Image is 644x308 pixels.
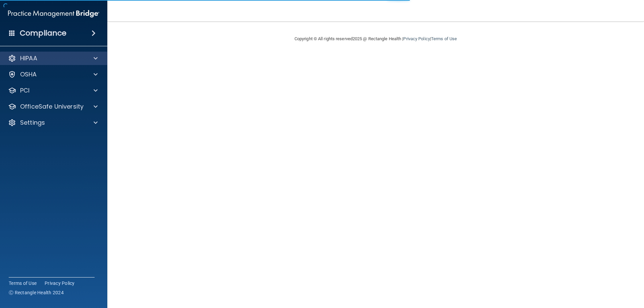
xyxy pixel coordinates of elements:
[8,86,98,95] a: PCI
[20,103,84,111] p: OfficeSafe University
[20,70,37,78] p: OSHA
[9,280,37,287] a: Terms of Use
[253,28,498,50] div: Copyright © All rights reserved 2025 @ Rectangle Health | |
[8,54,98,62] a: HIPAA
[431,36,457,41] a: Terms of Use
[8,7,99,20] img: PMB logo
[20,86,30,95] p: PCI
[8,103,98,111] a: OfficeSafe University
[20,119,45,127] p: Settings
[8,70,98,78] a: OSHA
[45,280,75,287] a: Privacy Policy
[20,54,37,62] p: HIPAA
[9,289,64,296] span: Ⓒ Rectangle Health 2024
[403,36,430,41] a: Privacy Policy
[8,119,98,127] a: Settings
[20,28,66,38] h4: Compliance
